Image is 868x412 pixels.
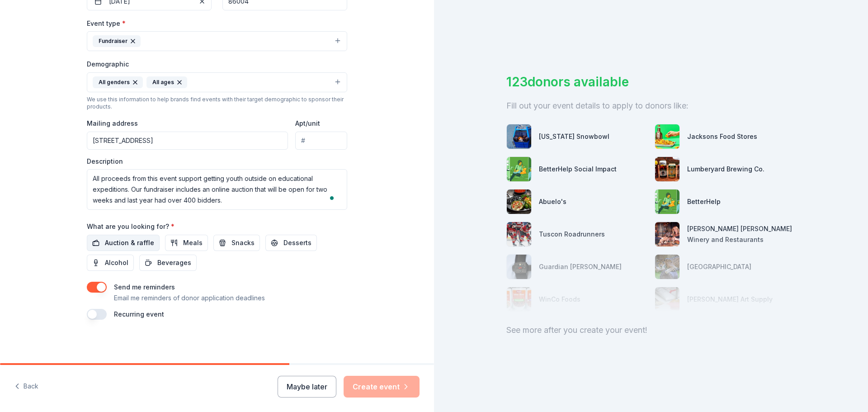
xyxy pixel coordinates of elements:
[295,132,347,150] input: #
[139,255,197,271] button: Beverages
[687,196,721,207] div: BetterHelp
[507,157,531,181] img: photo for BetterHelp Social Impact
[87,60,129,69] label: Demographic
[213,235,260,251] button: Snacks
[506,323,796,337] div: See more after you create your event!
[93,76,143,88] div: All genders
[87,96,347,110] div: We use this information to help brands find events with their target demographic to sponsor their...
[165,235,208,251] button: Meals
[114,283,175,291] label: Send me reminders
[157,257,191,268] span: Beverages
[114,293,265,303] p: Email me reminders of donor application deadlines
[87,119,138,128] label: Mailing address
[87,31,347,51] button: Fundraiser
[146,76,187,88] div: All ages
[105,257,128,268] span: Alcohol
[14,377,38,396] button: Back
[506,72,796,91] div: 123 donors available
[507,189,531,214] img: photo for Abuelo's
[295,119,320,128] label: Apt/unit
[87,72,347,92] button: All gendersAll ages
[87,222,175,231] label: What are you looking for?
[87,235,160,251] button: Auction & raffle
[539,196,566,207] div: Abuelo's
[506,99,796,113] div: Fill out your event details to apply to donors like:
[231,237,255,248] span: Snacks
[87,132,288,150] input: Enter a US address
[539,131,609,142] div: [US_STATE] Snowbowl
[687,164,764,175] div: Lumberyard Brewing Co.
[283,237,311,248] span: Desserts
[687,131,757,142] div: Jacksons Food Stores
[87,157,123,166] label: Description
[87,19,126,28] label: Event type
[507,124,531,149] img: photo for Arizona Snowbowl
[278,376,336,398] button: Maybe later
[87,169,347,210] textarea: To enrich screen reader interactions, please activate Accessibility in Grammarly extension settings
[655,124,679,149] img: photo for Jacksons Food Stores
[539,164,617,175] div: BetterHelp Social Impact
[114,310,164,318] label: Recurring event
[93,35,141,47] div: Fundraiser
[87,255,134,271] button: Alcohol
[265,235,317,251] button: Desserts
[105,237,154,248] span: Auction & raffle
[183,237,203,248] span: Meals
[655,189,679,214] img: photo for BetterHelp
[655,157,679,181] img: photo for Lumberyard Brewing Co.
